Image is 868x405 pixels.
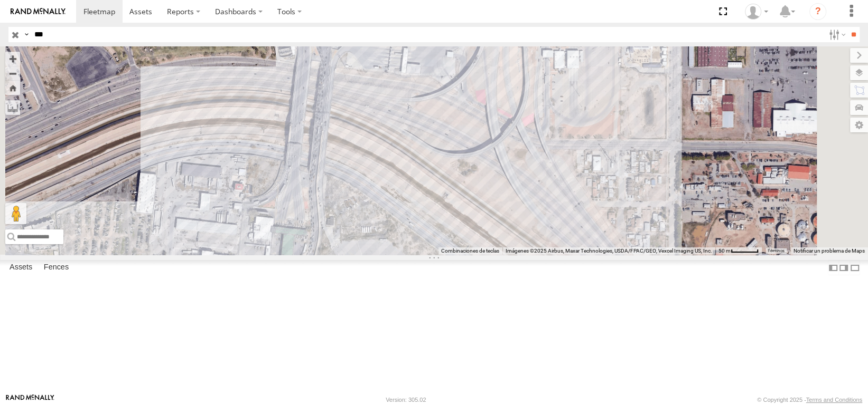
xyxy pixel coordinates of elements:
span: 50 m [718,248,731,254]
button: Arrastra al hombrecito al mapa para abrir Street View [5,203,26,224]
a: Visit our Website [6,394,54,405]
div: Erick Ramirez [741,4,772,20]
label: Fences [39,261,74,275]
label: Hide Summary Table [850,260,860,275]
label: Search Filter Options [825,27,847,42]
a: Notificar un problema de Maps [794,248,865,254]
label: Assets [4,261,38,275]
label: Search Query [22,27,31,42]
img: rand-logo.svg [11,8,66,15]
span: Imágenes ©2025 Airbus, Maxar Technologies, USDA/FPAC/GEO, Vexcel Imaging US, Inc. [506,248,712,254]
label: Map Settings [850,118,868,132]
div: © Copyright 2025 - [757,397,862,403]
button: Zoom out [5,66,20,81]
button: Escala del mapa: 50 m por 49 píxeles [715,247,762,255]
button: Zoom in [5,52,20,66]
label: Measure [5,100,20,115]
a: Términos [768,248,785,253]
label: Dock Summary Table to the Right [838,260,849,275]
button: Combinaciones de teclas [441,247,499,255]
a: Terms and Conditions [806,397,862,403]
i: ? [809,3,826,20]
div: Version: 305.02 [386,397,426,403]
button: Zoom Home [5,81,20,95]
label: Dock Summary Table to the Left [828,260,838,275]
